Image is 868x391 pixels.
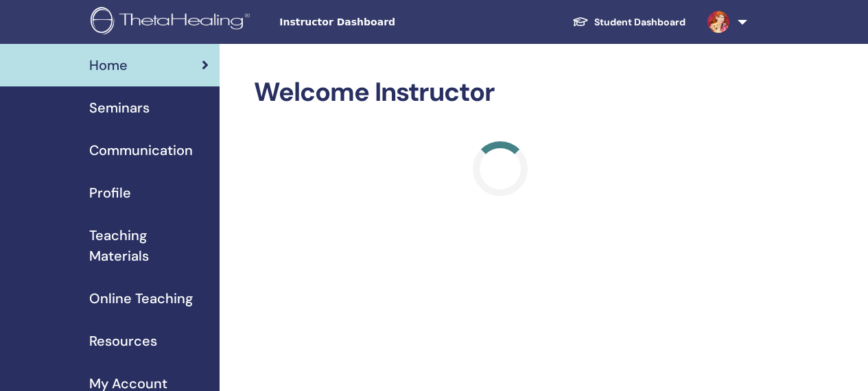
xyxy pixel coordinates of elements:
[279,15,485,29] span: Instructor Dashboard
[89,288,193,309] span: Online Teaching
[89,331,157,351] span: Resources
[254,77,747,108] h2: Welcome Instructor
[561,10,696,35] a: Student Dashboard
[89,55,128,75] span: Home
[89,182,131,203] span: Profile
[89,140,193,161] span: Communication
[89,97,150,118] span: Seminars
[91,7,255,38] img: logo.png
[572,16,589,27] img: graduation-cap-white.svg
[89,225,209,266] span: Teaching Materials
[707,11,729,33] img: default.jpg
